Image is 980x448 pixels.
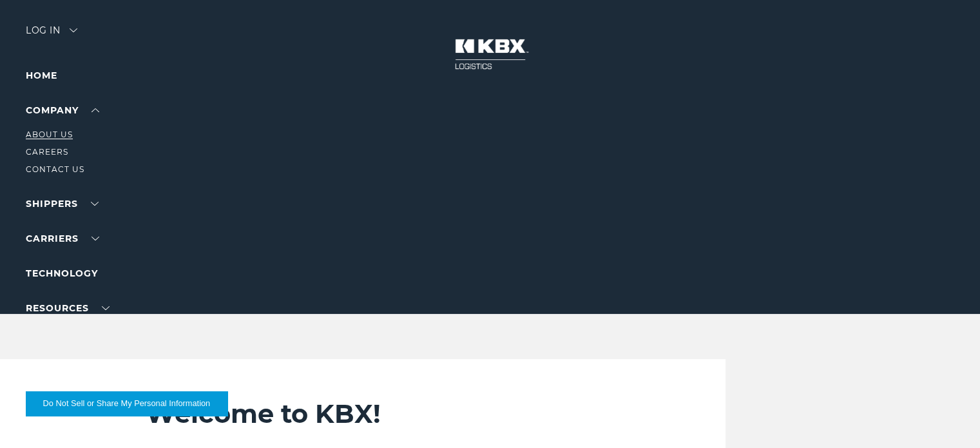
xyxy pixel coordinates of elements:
a: Carriers [26,233,99,244]
a: Contact Us [26,164,84,174]
h2: Welcome to KBX! [146,398,675,430]
img: kbx logo [442,26,539,83]
a: Careers [26,147,68,157]
a: Home [26,70,57,81]
a: Technology [26,268,98,279]
div: Log in [26,26,77,44]
a: SHIPPERS [26,198,99,209]
a: Company [26,104,99,116]
button: Do Not Sell or Share My Personal Information [26,391,227,416]
img: arrow [70,28,77,32]
a: RESOURCES [26,302,110,314]
a: About Us [26,130,73,139]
